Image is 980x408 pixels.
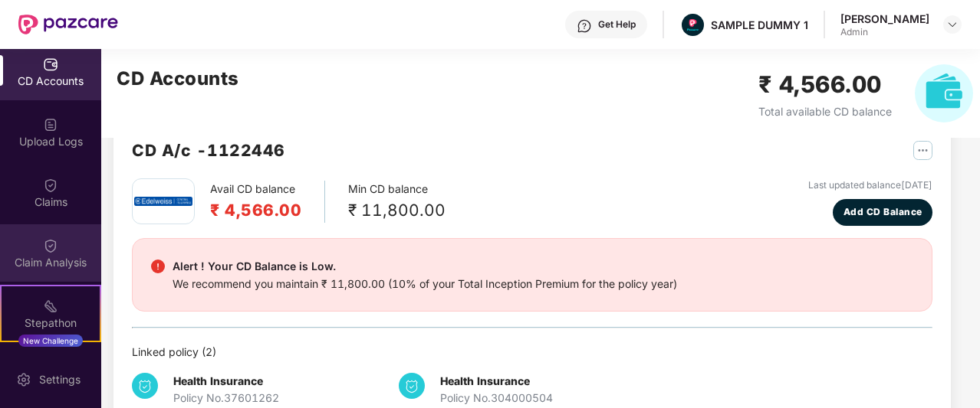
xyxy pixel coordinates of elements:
div: Last updated balance [DATE] [808,178,932,193]
div: Policy No. 304000504 [440,390,604,406]
img: svg+xml;base64,PHN2ZyB4bWxucz0iaHR0cDovL3d3dy53My5vcmcvMjAwMC9zdmciIHdpZHRoPSIyNSIgaGVpZ2h0PSIyNS... [913,141,932,160]
h2: CD A/c - 1122446 [132,138,285,163]
span: Total available CD balance [758,105,892,118]
div: ₹ 11,800.00 [348,197,446,223]
div: We recommend you maintain ₹ 11,800.00 (10% of your Total Inception Premium for the policy year) [173,276,677,292]
img: svg+xml;base64,PHN2ZyBpZD0iQ0RfQWNjb3VudHMiIGRhdGEtbmFtZT0iQ0QgQWNjb3VudHMiIHhtbG5zPSJodHRwOi8vd3... [43,57,58,72]
img: svg+xml;base64,PHN2ZyB4bWxucz0iaHR0cDovL3d3dy53My5vcmcvMjAwMC9zdmciIHdpZHRoPSIzNCIgaGVpZ2h0PSIzNC... [132,373,158,399]
img: svg+xml;base64,PHN2ZyBpZD0iQ2xhaW0iIHhtbG5zPSJodHRwOi8vd3d3LnczLm9yZy8yMDAwL3N2ZyIgd2lkdGg9IjIwIi... [43,238,58,253]
img: svg+xml;base64,PHN2ZyB4bWxucz0iaHR0cDovL3d3dy53My5vcmcvMjAwMC9zdmciIHdpZHRoPSIzNCIgaGVpZ2h0PSIzNC... [399,373,425,399]
img: svg+xml;base64,PHN2ZyBpZD0iQ2xhaW0iIHhtbG5zPSJodHRwOi8vd3d3LnczLm9yZy8yMDAwL3N2ZyIgd2lkdGg9IjIwIi... [43,178,58,193]
h2: CD Accounts [117,64,239,93]
img: edel.png [134,197,192,205]
div: Policy No. 37601262 [173,390,297,406]
div: Min CD balance [348,181,446,223]
div: Linked policy ( 2 ) [132,344,932,361]
h2: ₹ 4,566.00 [758,67,892,103]
div: Settings [35,372,85,387]
img: svg+xml;base64,PHN2ZyB4bWxucz0iaHR0cDovL3d3dy53My5vcmcvMjAwMC9zdmciIHdpZHRoPSIyMSIgaGVpZ2h0PSIyMC... [43,299,58,314]
img: svg+xml;base64,PHN2ZyBpZD0iU2V0dGluZy0yMHgyMCIgeG1sbnM9Imh0dHA6Ly93d3cudzMub3JnLzIwMDAvc3ZnIiB3aW... [16,372,31,387]
div: Get Help [598,18,636,31]
img: svg+xml;base64,PHN2ZyBpZD0iVXBsb2FkX0xvZ3MiIGRhdGEtbmFtZT0iVXBsb2FkIExvZ3MiIHhtbG5zPSJodHRwOi8vd3... [43,117,58,132]
b: Health Insurance [173,374,263,387]
div: Alert ! Your CD Balance is Low. [173,257,677,276]
img: Pazcare_Alternative_logo-01-01.png [682,14,704,36]
div: New Challenge [18,335,83,347]
img: New Pazcare Logo [18,15,118,34]
img: svg+xml;base64,PHN2ZyBpZD0iRHJvcGRvd24tMzJ4MzIiIHhtbG5zPSJodHRwOi8vd3d3LnczLm9yZy8yMDAwL3N2ZyIgd2... [946,18,959,31]
div: SAMPLE DUMMY 1 [711,18,808,32]
button: Add CD Balance [833,199,932,226]
span: Add CD Balance [844,205,922,220]
div: Stepathon [2,315,100,331]
div: [PERSON_NAME] [840,11,929,26]
div: Avail CD balance [210,181,325,223]
img: svg+xml;base64,PHN2ZyBpZD0iSGVscC0zMngzMiIgeG1sbnM9Imh0dHA6Ly93d3cudzMub3JnLzIwMDAvc3ZnIiB3aWR0aD... [577,18,592,34]
img: svg+xml;base64,PHN2ZyBpZD0iRGFuZ2VyX2FsZXJ0IiBkYXRhLW5hbWU9IkRhbmdlciBhbGVydCIgeG1sbnM9Imh0dHA6Ly... [151,259,165,273]
div: Admin [840,26,929,38]
img: svg+xml;base64,PHN2ZyB4bWxucz0iaHR0cDovL3d3dy53My5vcmcvMjAwMC9zdmciIHhtbG5zOnhsaW5rPSJodHRwOi8vd3... [915,64,973,122]
b: Health Insurance [440,374,530,387]
h2: ₹ 4,566.00 [210,197,301,223]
